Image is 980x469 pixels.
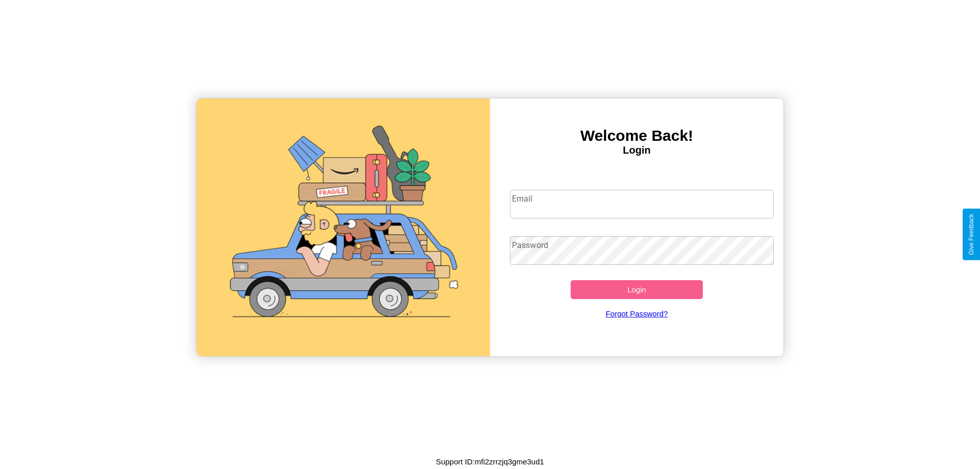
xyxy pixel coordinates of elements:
[197,98,490,356] img: gif
[490,144,783,156] h4: Login
[436,455,544,468] p: Support ID: mfi2zrrzjq3gme3ud1
[968,214,975,255] div: Give Feedback
[571,280,703,299] button: Login
[490,127,783,144] h3: Welcome Back!
[505,299,769,328] a: Forgot Password?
